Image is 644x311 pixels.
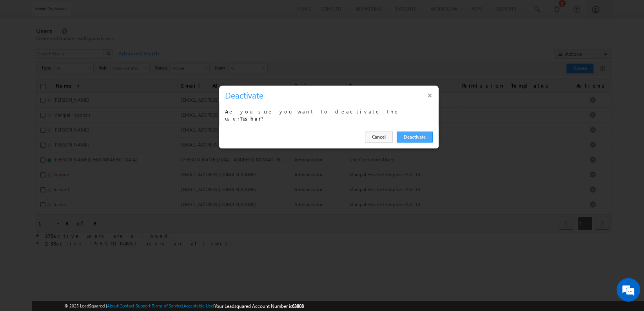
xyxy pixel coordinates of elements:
[423,88,436,102] button: ×
[41,41,132,51] div: Chat with us now
[214,303,304,309] span: Your Leadsquared Account Number is
[152,303,182,308] a: Terms of Service
[292,303,304,309] span: 63808
[397,132,433,143] button: Deactivate
[64,302,304,310] span: © 2025 LeadSquared | | | | |
[10,73,143,235] textarea: Type your message and hit 'Enter'
[107,242,142,252] em: Start Chat
[120,303,151,308] a: Contact Support
[129,4,147,23] div: Minimize live chat window
[225,108,433,122] div: Are you sure you want to deactivate the user ?
[183,303,213,308] a: Acceptable Use
[107,303,118,308] a: About
[225,88,436,102] h3: Deactivate
[13,41,33,51] img: d_60004797649_company_0_60004797649
[365,132,393,143] button: Cancel
[240,115,261,122] b: Tushar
